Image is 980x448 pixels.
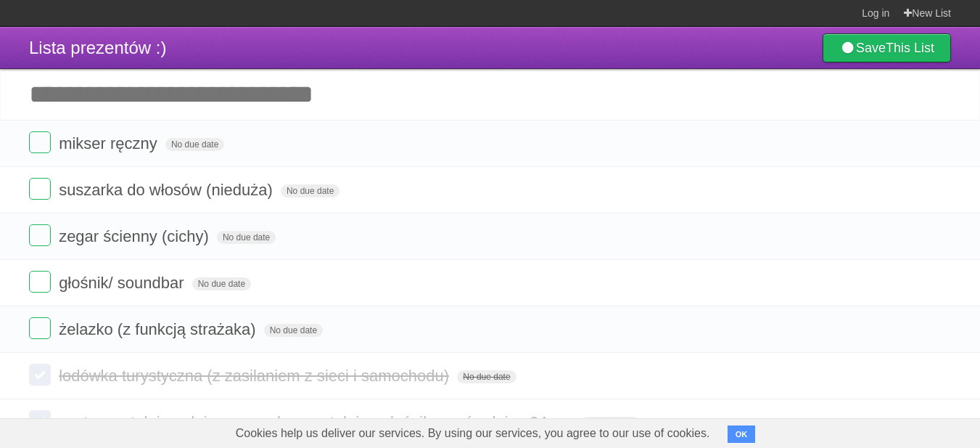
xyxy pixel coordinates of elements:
[29,178,51,200] label: Done
[29,317,51,339] label: Done
[59,134,161,152] span: mikser ręczny
[59,181,276,199] span: suszarka do włosów (nieduża)
[59,227,213,245] span: zegar ścienny (cichy)
[29,410,51,432] label: Done
[29,131,51,153] label: Done
[29,38,166,57] span: Lista prezentów :)
[59,274,187,292] span: głośnik/ soundbar
[59,320,259,338] span: żelazko (z funkcją strażaka)
[728,425,756,443] button: OK
[221,419,725,448] span: Cookies help us deliver our services. By using our services, you agree to our use of cookies.
[457,370,516,383] span: No due date
[581,417,640,430] span: No due date
[886,41,934,55] b: This List
[59,413,577,431] span: zestaw patelni z odpinaną rączką + patelnia naleśnikowa średnica 24 cm
[264,324,323,337] span: No due date
[281,184,339,197] span: No due date
[29,364,51,386] label: Done
[192,277,251,290] span: No due date
[165,138,224,151] span: No due date
[823,33,951,62] a: SaveThis List
[59,367,453,385] span: lodówka turystyczna (z zasilaniem z sieci i samochodu)
[217,231,276,244] span: No due date
[29,271,51,293] label: Done
[29,224,51,246] label: Done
